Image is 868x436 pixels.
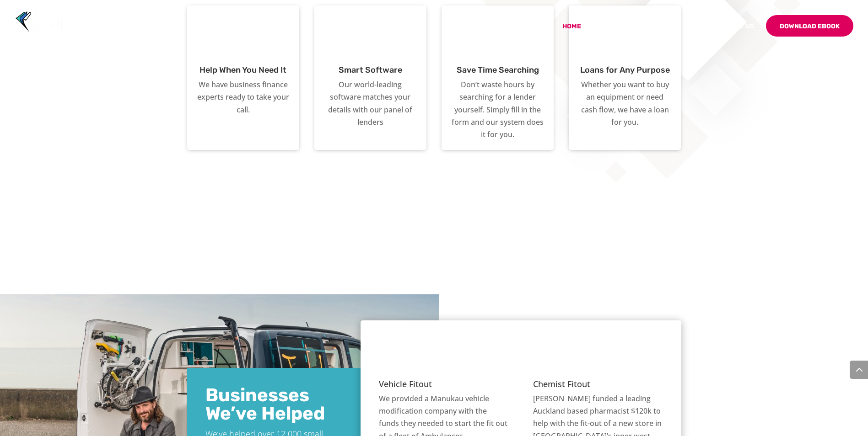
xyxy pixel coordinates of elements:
span: Smart Software [339,65,402,75]
a: Download Ebook [766,15,853,37]
span: Save Time Searching [457,65,539,75]
img: Bizzloans New Zealand [16,11,95,34]
span: Vehicle Fitout [379,378,432,389]
a: The Loans [627,23,672,45]
span: Help When You Need It [199,65,286,75]
a: Blog [684,23,701,45]
a: About [593,23,615,45]
a: Contact Us [713,23,754,45]
h1: Businesses We’ve Helped [205,386,352,427]
div: Don’t waste hours by searching for a lender yourself. Simply fill in the form and our system does... [451,79,545,141]
div: We have business finance experts ready to take your call. [196,79,291,116]
span: Chemist Fitout [533,378,590,389]
div: Our world-leading software matches your details with our panel of lenders [323,79,418,128]
span: Loans for Any Purpose [580,65,670,75]
a: Home [562,23,581,45]
div: Whether you want to buy an equipment or need cash flow, we have a loan for you. [578,79,672,128]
